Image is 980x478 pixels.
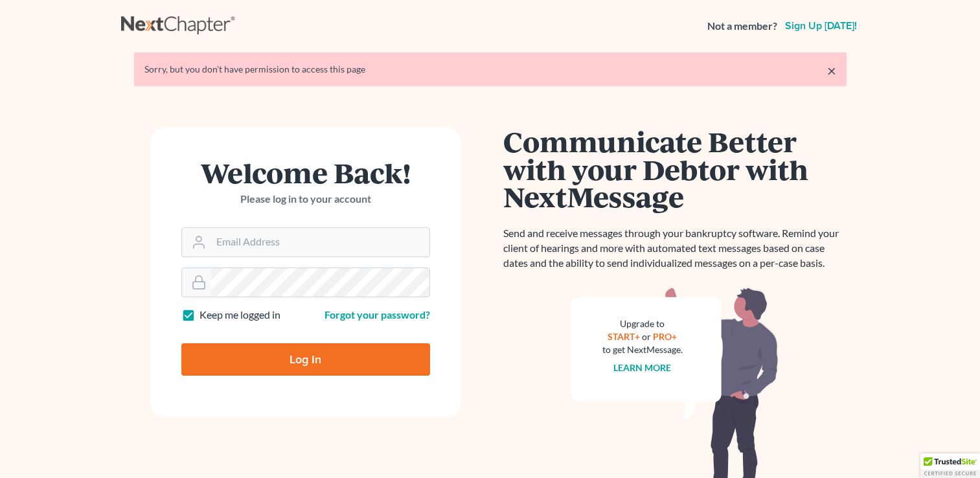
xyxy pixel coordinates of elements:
a: Forgot your password? [325,308,430,321]
a: PRO+ [653,331,677,342]
label: Keep me logged in [199,308,280,323]
p: Send and receive messages through your bankruptcy software. Remind your client of hearings and mo... [503,226,847,271]
div: Upgrade to [602,317,683,330]
input: Email Address [211,228,429,256]
strong: Not a member? [707,19,777,34]
a: × [827,63,836,78]
h1: Communicate Better with your Debtor with NextMessage [503,128,847,211]
span: or [642,331,651,342]
div: to get NextMessage. [602,343,683,356]
div: Sorry, but you don't have permission to access this page [144,63,836,76]
div: TrustedSite Certified [920,453,980,478]
a: Sign up [DATE]! [782,21,860,31]
a: START+ [608,331,640,342]
h1: Welcome Back! [181,159,430,187]
input: Log In [181,343,430,376]
a: Learn more [613,362,671,373]
p: Please log in to your account [181,192,430,207]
